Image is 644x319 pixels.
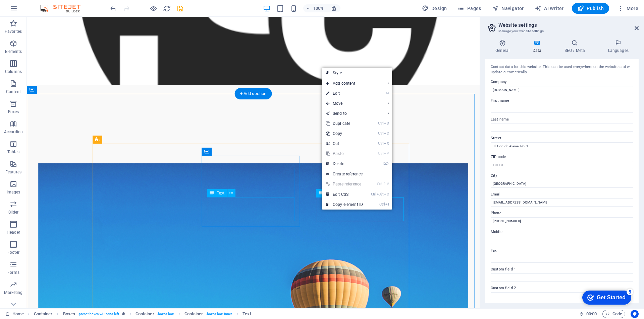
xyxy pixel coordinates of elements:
i: On resize automatically adjust zoom level to fit chosen device. [331,5,337,11]
label: ZIP code [491,153,633,161]
i: Ctrl [379,202,385,207]
p: Marketing [4,290,22,295]
a: ⏎Edit [322,88,367,98]
a: CtrlICopy element ID [322,200,367,210]
span: : [591,311,592,316]
i: V [387,182,389,186]
span: . preset-boxes-v3-icons-left [78,310,119,318]
button: Pages [455,3,484,14]
p: Boxes [8,109,19,114]
h4: Languages [598,39,639,54]
span: Click to select. Double-click to edit [184,310,203,318]
label: Fax [491,247,633,255]
div: Get Started [20,7,49,13]
h4: General [485,39,522,54]
i: C [384,192,389,196]
i: Ctrl [378,151,383,156]
i: ⌦ [383,161,389,166]
p: Features [5,169,21,175]
a: Style [322,68,392,78]
span: Click to select. Double-click to edit [34,310,53,318]
label: City [491,172,633,180]
a: CtrlCCopy [322,129,367,139]
i: C [384,131,389,136]
span: Click to select. Double-click to edit [136,310,154,318]
div: Get Started 5 items remaining, 0% complete [5,3,54,17]
button: undo [109,4,117,12]
label: Mobile [491,228,633,236]
span: Navigator [492,5,524,12]
p: Footer [7,250,19,255]
p: Tables [7,149,19,155]
i: Reload page [163,5,171,12]
span: Click to select. Double-click to edit [243,310,251,318]
span: . boxes-box-inner [206,310,232,318]
h4: Data [522,39,554,54]
p: Slider [8,210,19,215]
a: CtrlAltCEdit CSS [322,189,367,200]
a: Click to cancel selection. Double-click to open Pages [5,310,24,318]
button: Design [419,3,450,14]
a: CtrlXCut [322,139,367,149]
i: Ctrl [378,121,383,126]
span: AI Writer [535,5,564,12]
a: Create reference [322,169,392,179]
i: V [384,151,389,156]
span: More [617,5,638,12]
button: reload [163,4,171,12]
button: Click here to leave preview mode and continue editing [149,4,157,12]
span: Add content [322,78,382,88]
label: Last name [491,115,633,124]
h4: SEO / Meta [554,39,598,54]
span: . boxes-box [157,310,174,318]
span: Click to select. Double-click to edit [63,310,75,318]
i: ⇧ [383,182,386,186]
p: Accordion [4,129,23,135]
a: CtrlVPaste [322,149,367,159]
p: Images [7,189,20,195]
i: X [384,141,389,146]
button: More [614,3,641,14]
label: Custom field 3 [491,303,633,311]
i: Alt [377,192,383,196]
i: This element is a customizable preset [122,312,125,316]
p: Elements [5,49,22,54]
div: + Add section [235,88,272,99]
label: First name [491,97,633,105]
i: I [385,202,389,207]
i: Ctrl [378,131,383,136]
a: Send to [322,108,382,118]
a: ⌦Delete [322,159,367,169]
label: Custom field 2 [491,284,633,292]
label: Company [491,78,633,86]
i: Undo: Edit headline (Ctrl+Z) [109,5,117,12]
p: Forms [7,270,19,275]
button: Navigator [489,3,527,14]
button: Publish [572,3,609,14]
span: Move [322,98,382,108]
div: Contact data for this website. This can be used everywhere on the website and will update automat... [491,64,633,75]
i: ⏎ [386,91,389,95]
h2: Website settings [498,22,639,28]
p: Header [7,230,20,235]
label: Custom field 1 [491,265,633,273]
a: Ctrl⇧VPaste reference [322,179,367,189]
h3: Manage your website settings [498,28,625,34]
span: Design [422,5,447,12]
span: Text [217,191,224,195]
label: Phone [491,209,633,217]
div: 5 [50,1,56,8]
p: Columns [5,69,22,74]
span: Pages [458,5,481,12]
i: D [384,121,389,126]
h6: Session time [579,310,597,318]
i: Ctrl [377,182,382,186]
nav: breadcrumb [34,310,251,318]
i: Ctrl [378,141,383,146]
p: Content [6,89,21,94]
span: 00 00 [586,310,597,318]
h6: 100% [313,4,324,12]
a: CtrlDDuplicate [322,118,367,129]
label: Street [491,134,633,142]
span: Code [605,310,622,318]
